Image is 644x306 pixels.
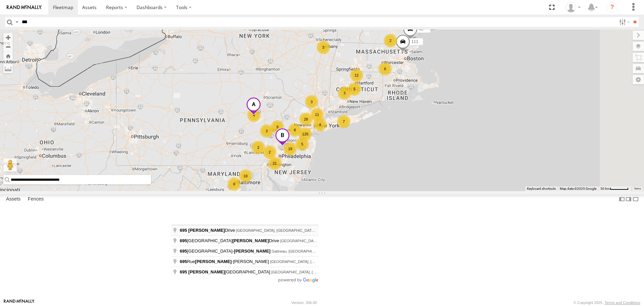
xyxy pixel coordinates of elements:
[180,238,280,243] span: [GEOGRAPHIC_DATA] Drive
[180,259,270,264] span: Rue -[PERSON_NAME]
[7,5,42,10] img: rand-logo.svg
[3,195,24,204] label: Assets
[247,108,261,122] div: 4
[3,158,17,172] button: Drag Pegman onto the map to open Street View
[305,95,318,108] div: 3
[412,40,418,44] span: 111
[236,228,356,232] span: [GEOGRAPHIC_DATA], [GEOGRAPHIC_DATA], [GEOGRAPHIC_DATA]
[337,115,351,128] div: 7
[270,260,389,264] span: [GEOGRAPHIC_DATA], [GEOGRAPHIC_DATA], [GEOGRAPHIC_DATA]
[310,108,324,121] div: 11
[3,33,13,42] button: Zoom in
[619,194,625,204] label: Dock Summary Table to the Left
[271,270,391,274] span: [GEOGRAPHIC_DATA], [GEOGRAPHIC_DATA], [GEOGRAPHIC_DATA]
[598,186,631,191] button: Map Scale: 50 km per 52 pixels
[232,238,269,243] span: [PERSON_NAME]
[560,187,596,190] span: Map data ©2025 Google
[288,123,302,137] div: 8
[419,27,423,32] span: 48
[634,187,641,190] a: Terms
[268,157,281,170] div: 21
[3,42,13,51] button: Zoom out
[239,169,252,183] div: 10
[180,228,236,233] span: Drive
[180,238,187,243] span: 695
[607,2,618,13] i: ?
[271,120,284,134] div: 9
[313,118,327,131] div: 4
[563,2,583,12] div: Kim Nappi
[227,177,241,191] div: 6
[633,75,644,84] label: Map Settings
[180,269,271,274] span: [GEOGRAPHIC_DATA]
[299,113,313,126] div: 28
[348,82,361,96] div: 5
[188,228,225,233] span: [PERSON_NAME]
[616,17,631,27] label: Search Filter Options
[283,142,297,156] div: 19
[180,249,187,254] span: 695
[180,228,187,233] span: 695
[350,69,363,82] div: 12
[24,195,47,204] label: Fences
[527,186,556,191] button: Keyboard shortcuts
[299,127,312,141] div: 120
[180,269,225,274] span: 695 [PERSON_NAME]
[260,124,273,138] div: 3
[234,249,270,254] span: [PERSON_NAME]
[632,194,639,204] label: Hide Summary Table
[280,239,399,243] span: [GEOGRAPHIC_DATA], [GEOGRAPHIC_DATA], [GEOGRAPHIC_DATA]
[180,259,187,264] span: 695
[317,41,330,54] div: 3
[3,51,13,60] button: Zoom Home
[296,137,309,151] div: 5
[180,249,271,254] span: [GEOGRAPHIC_DATA]-
[291,301,317,305] div: Version: 306.00
[574,301,640,305] div: © Copyright 2025 -
[252,141,265,154] div: 2
[338,86,351,100] div: 3
[3,64,13,73] label: Measure
[600,187,610,190] span: 50 km
[271,249,367,253] span: Gatineau, [GEOGRAPHIC_DATA], [GEOGRAPHIC_DATA]
[605,301,640,305] a: Terms and Conditions
[378,62,392,76] div: 6
[263,145,276,159] div: 2
[14,17,19,27] label: Search Query
[625,194,632,204] label: Dock Summary Table to the Right
[384,34,397,47] div: 2
[4,299,35,306] a: Visit our Website
[195,259,232,264] span: [PERSON_NAME]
